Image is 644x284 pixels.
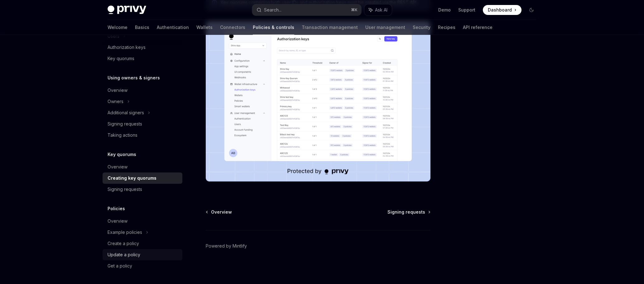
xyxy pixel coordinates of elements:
[157,20,189,35] a: Authentication
[103,42,182,53] a: Authorization keys
[103,260,182,272] a: Get a policy
[351,7,358,12] span: ⌘ K
[438,20,455,35] a: Recipes
[206,209,232,215] a: Overview
[206,21,430,182] img: Dashboard
[438,7,451,13] a: Demo
[103,53,182,64] a: Key quorums
[103,215,182,227] a: Overview
[103,238,182,249] a: Create a policy
[220,20,245,35] a: Connectors
[365,20,405,35] a: User management
[413,20,430,35] a: Security
[103,130,182,141] a: Taking actions
[103,249,182,260] a: Update a policy
[108,205,125,212] h5: Policies
[108,6,146,14] img: dark logo
[108,44,146,51] div: Authorization keys
[108,174,156,182] div: Creating key quorums
[108,251,140,258] div: Update a policy
[387,209,425,215] span: Signing requests
[526,5,536,15] button: Toggle dark mode
[253,20,294,35] a: Policies & controls
[458,7,475,13] a: Support
[387,209,430,215] a: Signing requests
[463,20,493,35] a: API reference
[108,87,127,94] div: Overview
[196,20,213,35] a: Wallets
[108,55,134,62] div: Key quorums
[483,5,521,15] a: Dashboard
[103,173,182,184] a: Creating key quorums
[103,161,182,173] a: Overview
[108,262,132,270] div: Get a policy
[108,229,142,236] div: Example policies
[108,240,139,247] div: Create a policy
[488,7,512,13] span: Dashboard
[264,6,281,14] div: Search...
[108,98,123,105] div: Owners
[375,7,387,13] span: Ask AI
[108,217,127,225] div: Overview
[103,85,182,96] a: Overview
[302,20,358,35] a: Transaction management
[108,163,127,171] div: Overview
[103,184,182,195] a: Signing requests
[103,118,182,130] a: Signing requests
[252,4,361,16] button: Search...⌘K
[206,243,247,249] a: Powered by Mintlify
[135,20,149,35] a: Basics
[108,20,127,35] a: Welcome
[108,74,160,82] h5: Using owners & signers
[211,209,232,215] span: Overview
[108,109,144,116] div: Additional signers
[108,131,137,139] div: Taking actions
[108,186,142,193] div: Signing requests
[108,151,136,158] h5: Key quorums
[108,120,142,128] div: Signing requests
[364,4,392,16] button: Ask AI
